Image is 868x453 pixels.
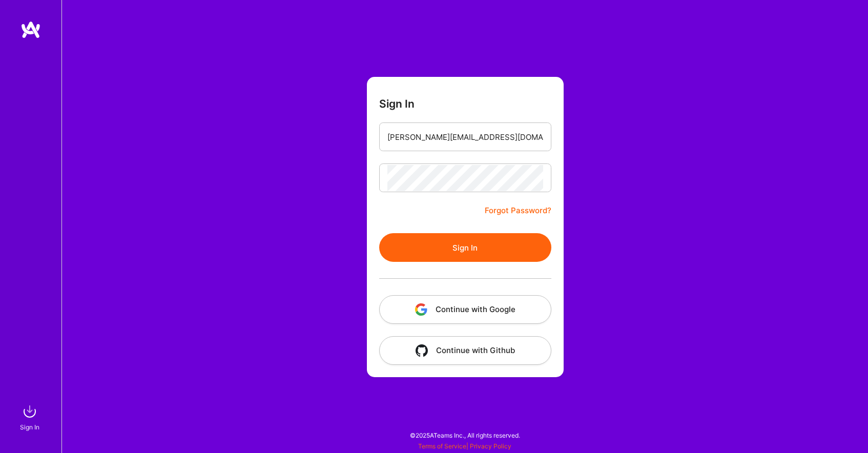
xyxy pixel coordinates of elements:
button: Continue with Google [379,295,551,324]
div: Sign In [20,422,39,433]
img: logo [20,20,41,39]
input: Email... [387,124,543,150]
a: Terms of Service [418,442,466,450]
div: © 2025 ATeams Inc., All rights reserved. [61,422,868,448]
a: Privacy Policy [470,442,511,450]
span: | [418,442,511,450]
img: sign in [19,401,40,422]
img: icon [416,344,428,357]
img: icon [415,303,427,316]
button: Continue with Github [379,336,551,365]
h3: Sign In [379,97,415,110]
button: Sign In [379,233,551,262]
a: Forgot Password? [485,204,551,217]
a: sign inSign In [22,401,40,433]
